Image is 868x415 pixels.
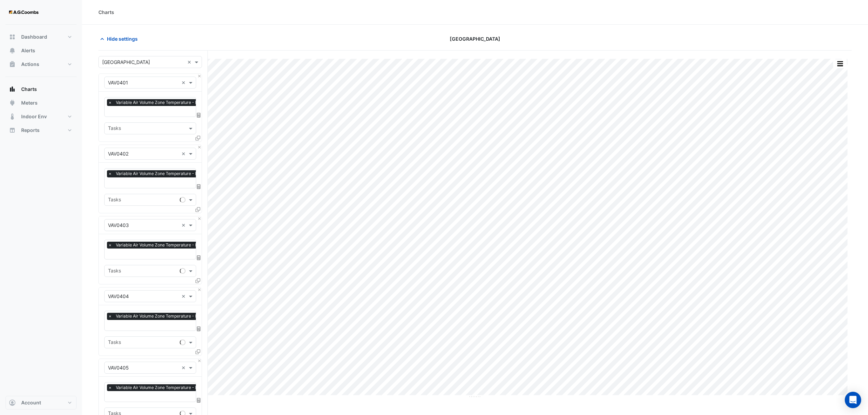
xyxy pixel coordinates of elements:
button: Close [197,359,202,363]
span: [GEOGRAPHIC_DATA] [450,35,500,42]
div: Charts [98,9,114,16]
span: Clear [181,293,187,300]
span: Clear [187,58,193,66]
span: Choose Function [196,255,202,260]
button: Close [197,216,202,221]
div: Tasks [107,124,121,133]
span: × [107,99,113,106]
span: Variable Air Volume Zone Temperature - L04, Low Rise NE [114,170,231,177]
span: Actions [21,61,39,68]
span: Dashboard [21,34,47,40]
span: Clear [181,222,187,229]
span: Choose Function [196,326,202,332]
span: Variable Air Volume Zone Temperature - L04, Low Rise NE [114,242,231,249]
button: Reports [5,123,77,137]
button: Meters [5,96,77,110]
span: Clear [181,364,187,371]
span: × [107,384,113,391]
div: Open Intercom Messenger [845,392,861,408]
span: Clone Favourites and Tasks from this Equipment to other Equipment [195,278,200,283]
button: Indoor Env [5,110,77,123]
span: Indoor Env [21,113,47,120]
span: Variable Air Volume Zone Temperature - L04, Low Rise NE [114,384,231,391]
span: Choose Function [196,397,202,403]
app-icon: Dashboard [9,34,16,40]
span: Reports [21,127,40,134]
span: Charts [21,86,37,93]
button: Charts [5,82,77,96]
span: Clone Favourites and Tasks from this Equipment to other Equipment [195,135,200,141]
button: More Options [833,59,847,68]
app-icon: Alerts [9,47,16,54]
button: Close [197,145,202,149]
img: Company Logo [8,5,39,19]
span: Clear [181,79,187,86]
app-icon: Actions [9,61,16,68]
app-icon: Indoor Env [9,113,16,120]
span: × [107,242,113,249]
button: Close [197,74,202,78]
span: Choose Function [196,184,202,189]
span: Clone Favourites and Tasks from this Equipment to other Equipment [195,206,200,212]
span: Hide settings [107,35,138,42]
div: Tasks [107,267,121,276]
span: × [107,313,113,320]
button: Close [197,287,202,292]
div: Tasks [107,196,121,205]
div: Tasks [107,338,121,347]
button: Dashboard [5,30,77,44]
button: Alerts [5,44,77,57]
span: Account [21,399,41,406]
button: Account [5,396,77,410]
span: Meters [21,99,38,106]
button: Hide settings [98,33,142,45]
button: Actions [5,57,77,71]
span: Alerts [21,47,35,54]
app-icon: Meters [9,99,16,106]
app-icon: Charts [9,86,16,93]
span: Clone Favourites and Tasks from this Equipment to other Equipment [195,349,200,355]
span: × [107,170,113,177]
span: Choose Function [196,112,202,118]
span: Variable Air Volume Zone Temperature - L04, Low Rise NE [114,313,231,320]
span: Variable Air Volume Zone Temperature - L04, Low Rise NE [114,99,231,106]
span: Clear [181,150,187,157]
app-icon: Reports [9,127,16,134]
